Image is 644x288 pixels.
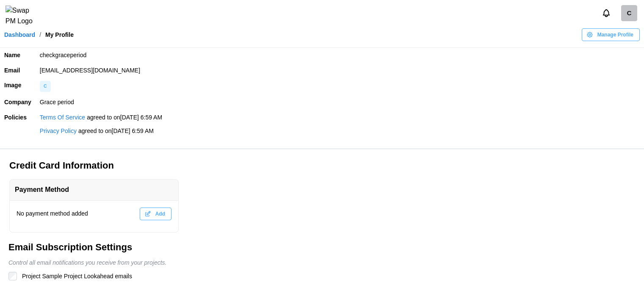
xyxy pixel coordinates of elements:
div: image [40,81,51,92]
button: Add [140,208,171,220]
span: Manage Profile [597,29,633,41]
a: Terms Of Service [40,113,85,122]
button: Notifications [599,6,614,20]
div: agreed to on [DATE] 6:59 AM [78,127,154,136]
h3: Credit Card Information [9,159,637,172]
button: Manage Profile [582,28,640,41]
td: Grace period [36,95,644,110]
td: checkgraceperiod [36,48,644,63]
div: Payment Method [15,185,69,195]
div: No payment method added [17,209,88,219]
td: [EMAIL_ADDRESS][DOMAIN_NAME] [36,63,644,78]
a: Privacy Policy [40,127,77,136]
img: Swap PM Logo [6,6,40,27]
label: Project Sample Project Lookahead emails [17,272,132,280]
div: agreed to on [DATE] 6:59 AM [87,113,162,122]
div: My Profile [45,32,74,38]
a: Dashboard [4,32,35,38]
div: / [39,32,41,38]
div: C [621,5,637,21]
span: Add [155,208,165,220]
a: checkgraceperiod [621,5,637,21]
